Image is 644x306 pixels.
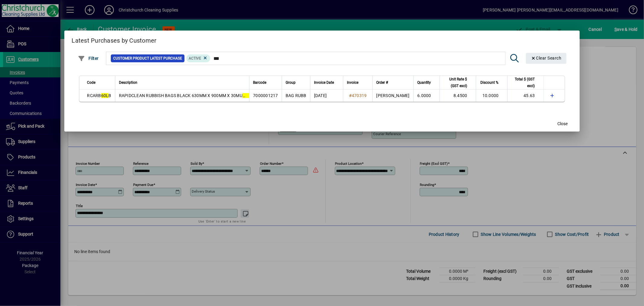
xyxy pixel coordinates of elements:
em: 60L [101,93,109,98]
span: Description [119,79,137,86]
div: Unit Rate $ (GST excl) [444,76,473,89]
mat-chip: Product Activation Status: Active [186,54,210,62]
span: 7000001217 [253,93,278,98]
button: Clear [526,53,566,64]
button: Filter [76,53,100,64]
span: Filter [78,56,99,61]
span: Discount % [481,79,499,86]
div: Barcode [253,79,278,86]
span: RCARB B [87,93,111,98]
span: # [349,93,352,98]
span: 470319 [352,93,367,98]
em: 60L [242,93,250,98]
span: Order # [376,79,388,86]
a: #470319 [347,92,369,99]
td: 10.0000 [476,90,507,102]
td: 8.4500 [440,90,476,102]
td: 45.63 [507,90,543,102]
span: Customer Product Latest Purchase [113,55,182,61]
span: Invoice Date [314,79,334,86]
div: Quantity [417,79,437,86]
span: Active [189,56,201,60]
div: Invoice Date [314,79,339,86]
div: Order # [376,79,409,86]
div: Code [87,79,111,86]
td: 6.0000 [413,90,440,102]
td: [DATE] [310,90,343,102]
span: Group [286,79,296,86]
span: Clear Search [531,56,562,60]
div: Group [286,79,306,86]
span: Code [87,79,95,86]
span: Close [558,121,568,127]
span: Invoice [347,79,358,86]
td: [PERSON_NAME] [372,90,413,102]
span: Unit Rate $ (GST excl) [444,76,467,89]
div: Description [119,79,246,86]
span: Total $ (GST excl) [511,76,535,89]
button: Close [553,118,572,129]
span: Barcode [253,79,266,86]
div: Invoice [347,79,369,86]
span: RAPIDCLEAN RUBBISH BAGS BLACK 630MM X 900MM X 30MU 50S [119,93,258,98]
div: Discount % [480,79,504,86]
span: Quantity [417,79,431,86]
div: Total $ (GST excl) [511,76,540,89]
span: BAG RUBB [286,93,306,98]
h2: Latest Purchases by Customer [64,31,579,48]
